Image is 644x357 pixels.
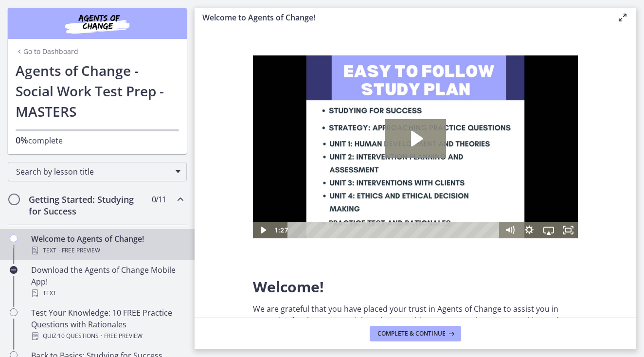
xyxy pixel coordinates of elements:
[8,162,187,181] div: Search by lesson title
[31,233,183,256] div: Welcome to Agents of Change!
[29,194,147,217] h2: Getting Started: Studying for Success
[286,166,305,183] button: Airplay
[42,166,242,183] div: Playbar
[253,303,578,338] p: We are grateful that you have placed your trust in Agents of Change to assist you in preparing fo...
[101,330,102,342] span: ·
[58,245,60,256] span: ·
[62,245,100,256] span: Free preview
[56,330,99,342] span: · 10 Questions
[16,60,179,122] h1: Agents of Change - Social Work Test Prep - MASTERS
[31,330,183,342] div: Quiz
[16,134,28,146] span: 0%
[132,64,193,103] button: Play Video: c1o6hcmjueu5qasqsu00.mp4
[267,166,286,183] button: Show settings menu
[31,307,183,342] div: Test Your Knowledge: 10 FREE Practice Questions with Rationales
[16,166,171,177] span: Search by lesson title
[39,12,156,35] img: Agents of Change
[16,47,78,56] a: Go to Dashboard
[370,326,461,341] button: Complete & continue
[104,330,143,342] span: Free preview
[377,330,446,338] span: Complete & continue
[152,194,166,205] span: 0 / 11
[253,277,324,297] span: Welcome!
[16,134,179,146] p: complete
[31,264,183,299] div: Download the Agents of Change Mobile App!
[247,166,267,183] button: Mute
[202,12,601,23] h3: Welcome to Agents of Change!
[305,166,325,183] button: Fullscreen
[31,245,183,256] div: Text
[31,287,183,299] div: Text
